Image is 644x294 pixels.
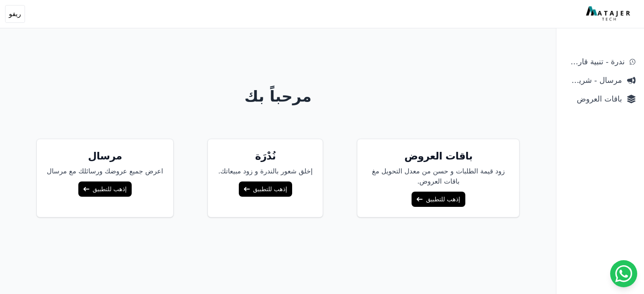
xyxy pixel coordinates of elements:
p: زود قيمة الطلبات و حسن من معدل التحويل مغ باقات العروض. [368,166,509,187]
span: ندرة - تنبية قارب علي النفاذ [565,56,625,68]
span: باقات العروض [565,93,622,105]
h1: مرحباً بك [7,88,549,105]
h5: مرسال [47,149,163,163]
img: MatajerTech Logo [586,6,632,22]
span: ريفو [9,9,21,19]
h5: نُدْرَة [218,149,312,163]
a: إذهب للتطبيق [78,181,132,197]
p: إخلق شعور بالندرة و زود مبيعاتك. [218,166,312,176]
button: ريفو [5,5,25,23]
span: مرسال - شريط دعاية [565,74,622,86]
p: اعرض جميع عروضك ورسائلك مع مرسال [47,166,163,176]
h5: باقات العروض [368,149,509,163]
a: إذهب للتطبيق [239,181,292,197]
a: إذهب للتطبيق [412,192,465,207]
